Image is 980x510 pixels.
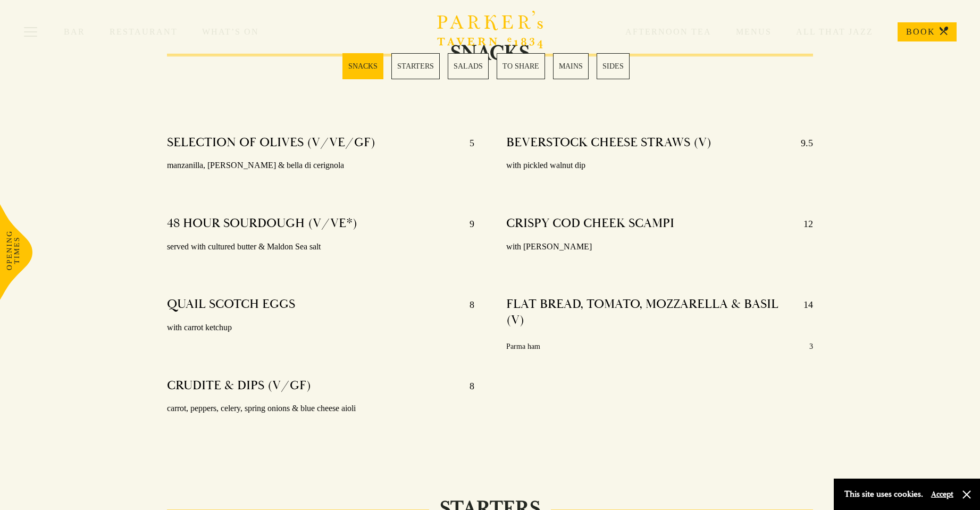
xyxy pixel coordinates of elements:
[553,53,589,79] a: 5 / 6
[167,378,311,395] h4: CRUDITE & DIPS (V/GF)
[342,53,383,79] a: 1 / 6
[167,239,474,255] p: served with cultured butter & Maldon Sea salt
[391,53,440,79] a: 2 / 6
[506,215,674,232] h4: CRISPY COD CHEEK SCAMPI
[506,239,814,255] p: with [PERSON_NAME]
[497,53,545,79] a: 4 / 6
[167,320,474,336] p: with carrot ketchup
[961,489,972,500] button: Close and accept
[506,158,814,173] p: with pickled walnut dip
[167,296,295,313] h4: QUAIL SCOTCH EGGS
[459,296,474,313] p: 8
[793,296,813,328] p: 14
[459,378,474,395] p: 8
[597,53,630,79] a: 6 / 6
[790,135,813,152] p: 9.5
[448,53,489,79] a: 3 / 6
[844,487,923,502] p: This site uses cookies.
[506,296,793,328] h4: FLAT BREAD, TOMATO, MOZZARELLA & BASIL (V)
[506,135,711,152] h4: BEVERSTOCK CHEESE STRAWS (V)
[167,135,375,152] h4: SELECTION OF OLIVES (V/VE/GF)
[459,135,474,152] p: 5
[459,215,474,232] p: 9
[793,215,813,232] p: 12
[506,340,540,353] p: Parma ham
[167,401,474,416] p: carrot, peppers, celery, spring onions & blue cheese aioli
[931,489,953,499] button: Accept
[167,215,357,232] h4: 48 HOUR SOURDOUGH (V/VE*)
[167,158,474,173] p: manzanilla, [PERSON_NAME] & bella di cerignola
[809,340,813,353] p: 3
